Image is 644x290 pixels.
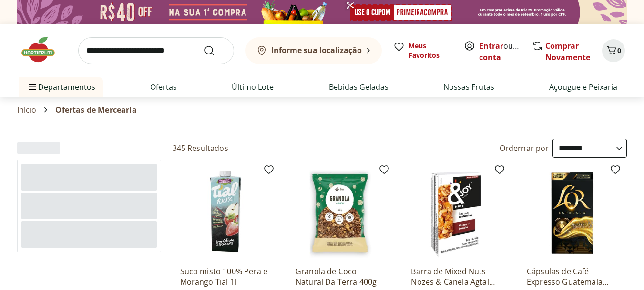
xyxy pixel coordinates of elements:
[393,41,452,60] a: Meus Favoritos
[527,266,617,287] a: Cápsulas de Café Expresso Guatemala L'OR 52g
[545,41,590,63] a: Comprar Novamente
[78,37,234,64] input: search
[549,81,617,93] a: Açougue e Peixaria
[602,39,625,62] button: Carrinho
[150,81,177,93] a: Ofertas
[500,143,549,153] label: Ordernar por
[479,41,532,63] a: Criar conta
[180,266,271,287] a: Suco misto 100% Pera e Morango Tial 1l
[329,81,388,93] a: Bebidas Geladas
[411,266,501,287] a: Barra de Mixed Nuts Nozes & Canela Agtal 60g
[527,168,617,258] img: Cápsulas de Café Expresso Guatemala L'OR 52g
[173,143,228,153] h2: 345 Resultados
[19,35,67,64] img: Hortifruti
[271,45,362,55] b: Informe sua localização
[27,75,38,98] button: Menu
[204,45,226,56] button: Submit Search
[27,75,95,98] span: Departamentos
[479,40,521,63] span: ou
[411,168,501,258] img: Barra de Mixed Nuts Nozes & Canela Agtal 60g
[245,37,382,64] button: Informe sua localização
[409,41,452,60] span: Meus Favoritos
[443,81,494,93] a: Nossas Frutas
[296,266,386,287] a: Granola de Coco Natural Da Terra 400g
[17,106,37,114] a: Início
[232,81,274,93] a: Último Lote
[479,41,503,51] a: Entrar
[617,46,621,55] span: 0
[296,168,386,258] img: Granola de Coco Natural Da Terra 400g
[55,106,136,114] span: Ofertas de Mercearia
[180,168,271,258] img: Suco misto 100% Pera e Morango Tial 1l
